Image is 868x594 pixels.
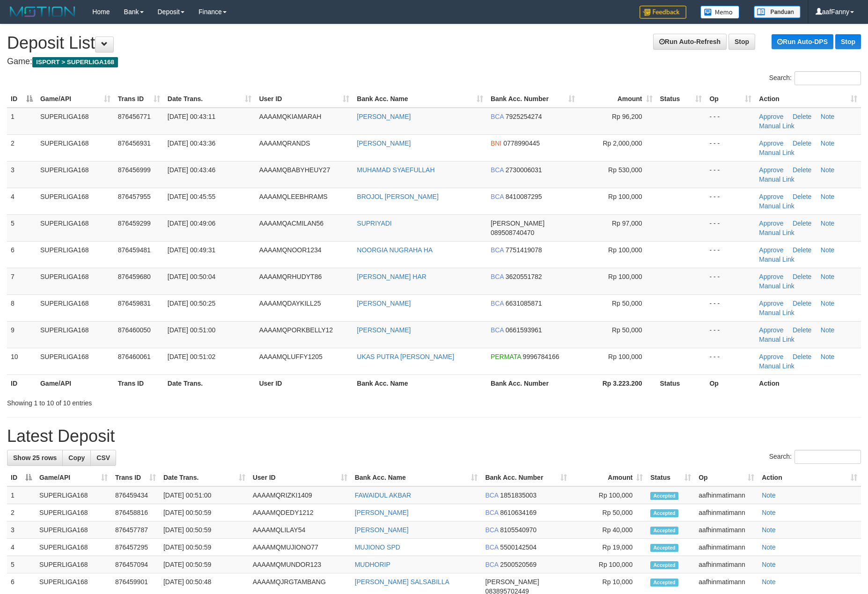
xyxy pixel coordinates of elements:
[759,326,783,334] a: Approve
[793,193,811,200] a: Delete
[7,5,78,19] img: MOTION_logo.png
[759,176,794,183] a: Manual Link
[7,34,861,52] h1: Deposit List
[793,113,811,120] a: Delete
[168,353,215,360] span: [DATE] 00:51:02
[7,57,861,66] h4: Game:
[37,108,114,135] td: SUPERLIGA168
[793,246,811,254] a: Delete
[37,348,114,374] td: SUPERLIGA168
[357,246,433,254] a: NOORGIA NUGRAHA HA
[769,450,861,464] label: Search:
[571,486,647,504] td: Rp 100,000
[255,90,353,108] th: User ID: activate to sort column ascending
[249,539,351,556] td: AAAAMQMUJIONO77
[759,362,794,370] a: Manual Link
[608,246,642,254] span: Rp 100,000
[759,193,783,200] a: Approve
[114,374,164,392] th: Trans ID
[7,427,861,446] h1: Latest Deposit
[7,374,37,392] th: ID
[695,556,758,573] td: aafhinmatimann
[794,71,861,85] input: Search:
[656,90,706,108] th: Status: activate to sort column ascending
[755,374,861,392] th: Action
[612,113,642,120] span: Rp 96,200
[7,90,37,108] th: ID: activate to sort column descending
[7,214,37,241] td: 5
[485,543,498,551] span: BCA
[821,113,835,120] a: Note
[164,374,256,392] th: Date Trans.
[579,374,656,392] th: Rp 3.223.200
[7,504,36,521] td: 2
[821,300,835,307] a: Note
[608,273,642,280] span: Rp 100,000
[353,90,487,108] th: Bank Acc. Name: activate to sort column ascending
[13,454,57,462] span: Show 25 rows
[695,539,758,556] td: aafhinmatimann
[759,229,794,236] a: Manual Link
[355,578,449,586] a: [PERSON_NAME] SALSABILLA
[7,521,36,539] td: 3
[111,469,160,486] th: Trans ID: activate to sort column ascending
[759,273,783,280] a: Approve
[762,561,776,568] a: Note
[650,527,678,535] span: Accepted
[168,273,215,280] span: [DATE] 00:50:04
[249,469,351,486] th: User ID: activate to sort column ascending
[259,273,322,280] span: AAAAMQRHUDYT86
[357,113,411,120] a: [PERSON_NAME]
[821,193,835,200] a: Note
[759,353,783,360] a: Approve
[259,326,333,334] span: AAAAMQPORKBELLY12
[506,166,542,174] span: Copy 2730006031 to clipboard
[118,139,151,147] span: 876456931
[7,134,37,161] td: 2
[36,521,111,539] td: SUPERLIGA168
[608,166,642,174] span: Rp 530,000
[612,300,642,307] span: Rp 50,000
[821,166,835,174] a: Note
[571,504,647,521] td: Rp 50,000
[7,161,37,188] td: 3
[355,509,409,516] a: [PERSON_NAME]
[612,220,642,227] span: Rp 97,000
[7,395,355,408] div: Showing 1 to 10 of 10 entries
[759,113,783,120] a: Approve
[762,509,776,516] a: Note
[164,90,256,108] th: Date Trans.: activate to sort column ascending
[500,543,537,551] span: Copy 5500142504 to clipboard
[357,326,411,334] a: [PERSON_NAME]
[608,193,642,200] span: Rp 100,000
[37,268,114,294] td: SUPERLIGA168
[706,134,755,161] td: - - -
[491,300,504,307] span: BCA
[259,300,321,307] span: AAAAMQDAYKILL25
[759,202,794,210] a: Manual Link
[695,504,758,521] td: aafhinmatimann
[728,34,755,50] a: Stop
[769,71,861,85] label: Search:
[759,282,794,290] a: Manual Link
[491,326,504,334] span: BCA
[37,321,114,348] td: SUPERLIGA168
[160,469,249,486] th: Date Trans.: activate to sort column ascending
[355,543,400,551] a: MUJIONO SPD
[118,113,151,120] span: 876456771
[259,220,324,227] span: AAAAMQACMILAN56
[794,450,861,464] input: Search:
[706,214,755,241] td: - - -
[491,139,501,147] span: BNI
[118,353,151,360] span: 876460061
[90,450,116,466] a: CSV
[357,193,439,200] a: BROJOL [PERSON_NAME]
[32,57,118,67] span: ISPORT > SUPERLIGA168
[259,353,322,360] span: AAAAMQLUFFY1205
[96,454,110,462] span: CSV
[168,193,215,200] span: [DATE] 00:45:55
[485,509,498,516] span: BCA
[7,241,37,268] td: 6
[62,450,91,466] a: Copy
[762,526,776,534] a: Note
